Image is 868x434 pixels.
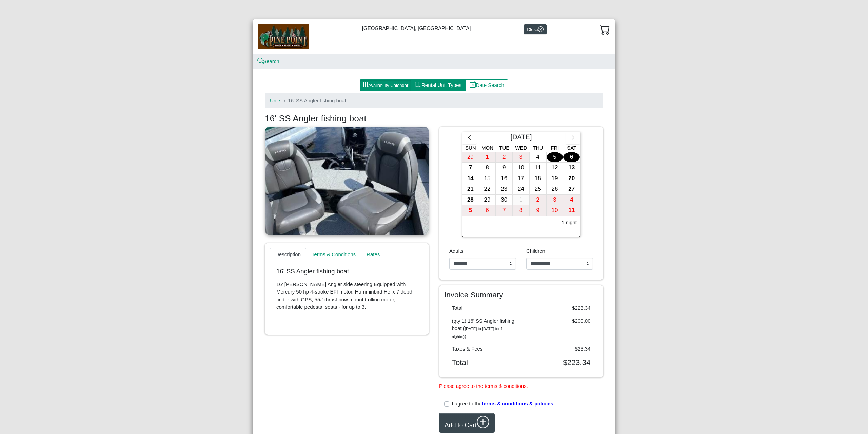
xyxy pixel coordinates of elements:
[521,317,596,340] div: $200.00
[462,184,479,194] div: 21
[447,358,521,367] div: Total
[439,413,495,433] button: Add to Cartplus circle
[521,345,596,353] div: $23.34
[258,58,279,64] a: searchSearch
[452,327,503,339] i: [DATE] to [DATE] for 1 night(s)
[258,59,263,64] svg: search
[479,184,496,195] button: 22
[530,184,547,195] button: 25
[470,81,476,88] svg: calendar date
[533,145,543,151] span: Thu
[415,81,421,88] svg: book
[270,248,306,262] a: Description
[513,152,530,163] button: 3
[530,205,546,216] div: 9
[561,220,577,226] h6: 1 night
[563,184,580,195] button: 27
[513,184,530,195] button: 24
[496,205,513,216] button: 7
[462,163,479,173] button: 7
[479,173,496,184] button: 15
[524,24,547,34] button: Closex circle
[567,145,576,151] span: Sat
[276,281,417,311] p: 16' [PERSON_NAME] Angler side steering Equipped with Mercury 50 hp 4-stroke EFI motor, Humminbird...
[462,205,479,216] div: 5
[547,152,563,163] div: 5
[547,173,564,184] button: 19
[496,184,512,194] div: 23
[547,184,563,194] div: 26
[530,195,546,205] div: 2
[481,145,493,151] span: Mon
[563,184,580,194] div: 27
[547,163,563,173] div: 12
[465,145,476,151] span: Sun
[479,163,496,173] button: 8
[477,132,566,144] div: [DATE]
[465,79,508,92] button: calendar dateDate Search
[563,173,580,184] button: 20
[452,400,553,408] label: I agree to the
[462,195,479,206] button: 28
[513,195,530,206] button: 1
[496,163,513,173] button: 9
[462,132,477,144] button: chevron left
[563,163,580,173] button: 13
[563,152,580,163] button: 6
[547,205,563,216] div: 10
[466,134,473,141] svg: chevron left
[462,173,479,184] div: 14
[530,163,547,173] button: 11
[276,268,417,276] p: 16' SS Angler fishing boat
[513,184,529,194] div: 24
[566,132,580,144] button: chevron right
[439,382,603,390] li: Please agree to the terms & conditions.
[477,416,490,429] svg: plus circle
[496,173,512,184] div: 16
[563,205,580,216] div: 11
[479,173,496,184] div: 15
[513,173,530,184] button: 17
[530,184,546,194] div: 25
[513,205,530,216] button: 8
[444,290,598,299] h4: Invoice Summary
[563,195,580,206] button: 4
[499,145,509,151] span: Tue
[496,173,513,184] button: 16
[479,152,496,163] button: 1
[521,358,596,367] div: $223.34
[449,248,463,254] span: Adults
[253,19,615,54] div: [GEOGRAPHIC_DATA], [GEOGRAPHIC_DATA]
[496,195,513,206] button: 30
[600,24,610,35] svg: cart
[270,98,281,103] a: Units
[447,345,521,353] div: Taxes & Fees
[513,163,530,173] button: 10
[479,205,496,216] button: 6
[515,145,527,151] span: Wed
[462,184,479,195] button: 21
[547,173,563,184] div: 19
[538,26,544,32] svg: x circle
[547,195,564,206] button: 3
[530,173,547,184] button: 18
[363,82,368,88] svg: grid3x3 gap fill
[462,173,479,184] button: 14
[526,248,545,254] span: Children
[530,152,547,163] button: 4
[462,152,479,163] button: 29
[258,24,309,48] img: b144ff98-a7e1-49bd-98da-e9ae77355310.jpg
[265,113,603,124] h3: 16' SS Angler fishing boat
[530,173,546,184] div: 18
